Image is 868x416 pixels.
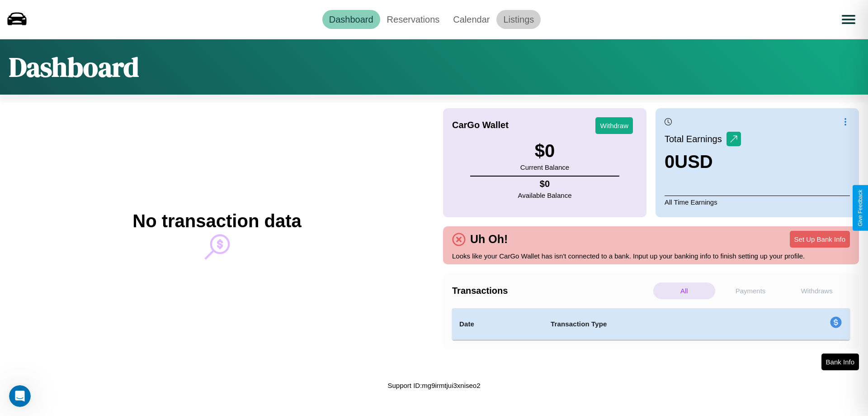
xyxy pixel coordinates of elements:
h4: Uh Oh! [466,233,512,246]
a: Calendar [446,10,496,29]
p: Available Balance [518,189,572,201]
h4: CarGo Wallet [452,120,509,130]
table: simple table [452,308,850,340]
p: All Time Earnings [665,196,850,208]
h4: Transactions [452,286,651,296]
p: All [653,282,715,299]
p: Payments [720,282,782,299]
a: Listings [496,10,541,29]
h3: $ 0 [520,141,569,161]
h3: 0 USD [665,152,741,172]
h4: Transaction Type [551,319,756,330]
button: Bank Info [821,354,859,370]
p: Support ID: mg9irmtjui3xniseo2 [387,379,480,392]
div: Give Feedback [857,190,863,226]
h4: $ 0 [518,179,572,189]
a: Reservations [380,10,447,29]
p: Total Earnings [665,131,726,147]
h4: Date [459,319,536,330]
h2: No transaction data [132,211,301,231]
button: Withdraw [595,117,633,134]
button: Open menu [836,7,861,32]
iframe: Intercom live chat [9,385,31,407]
a: Dashboard [322,10,380,29]
button: Set Up Bank Info [790,231,850,248]
p: Looks like your CarGo Wallet has isn't connected to a bank. Input up your banking info to finish ... [452,250,850,262]
p: Withdraws [786,282,848,299]
h1: Dashboard [9,48,139,86]
p: Current Balance [520,161,569,173]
